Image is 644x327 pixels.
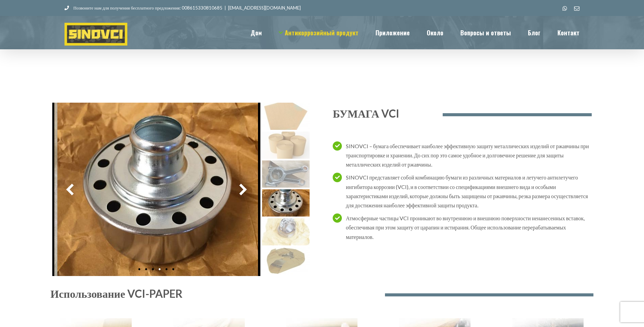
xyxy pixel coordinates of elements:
nav: Главное меню [251,16,579,49]
a: Около [427,16,443,49]
span: Дом [251,30,262,36]
a: Антикоррозийный продукт [279,16,358,49]
span: Вопросы и ответы [460,30,511,36]
font: Позвоните нам для получения бесплатного предложения: 008615330810685 [73,5,222,11]
p: SINOVCI представляет собой комбинацию бумаги из различных материалов и летучего антилетучего инги... [346,173,592,210]
a: Вопросы и ответы [460,16,511,49]
span: Антикоррозийный продукт [285,30,358,36]
span: БУМАГА VCI [333,107,399,120]
span: Контакт [557,30,579,36]
a: Блог [528,16,540,49]
span: Около [427,30,443,36]
p: Атмосферные частицы VCI проникают во внутреннюю и внешнюю поверхности ненанесенных вставок, обесп... [346,213,592,241]
a: Дом [251,16,262,49]
span: Приложение [375,30,410,36]
a: Приложение [375,16,410,49]
a: Позвоните нам для получения бесплатного предложения: 008615330810685 [65,5,222,11]
a: Контакт [557,16,579,49]
img: Логотип SINOVCI [65,23,127,46]
span: Использование VCI-PAPER [51,287,183,300]
p: SINOVCI – бумага обеспечивает наиболее эффективную защиту металлических изделий от ржавчины при т... [346,141,592,169]
a: [EMAIL_ADDRESS][DOMAIN_NAME] [228,5,301,11]
span: Блог [528,30,540,36]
